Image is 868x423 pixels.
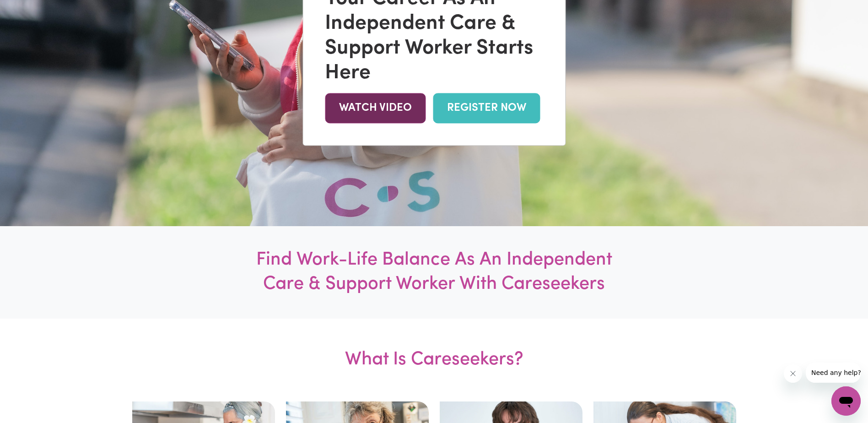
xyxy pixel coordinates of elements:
iframe: Close message [784,364,802,383]
iframe: Message from company [806,363,861,383]
h3: What Is Careseekers? [238,319,631,401]
h1: Find Work-Life Balance As An Independent Care & Support Worker With Careseekers [238,248,631,297]
a: WATCH VIDEO [325,93,426,123]
iframe: Button to launch messaging window [831,386,861,416]
a: REGISTER NOW [433,93,540,123]
span: Need any help? [5,6,55,14]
